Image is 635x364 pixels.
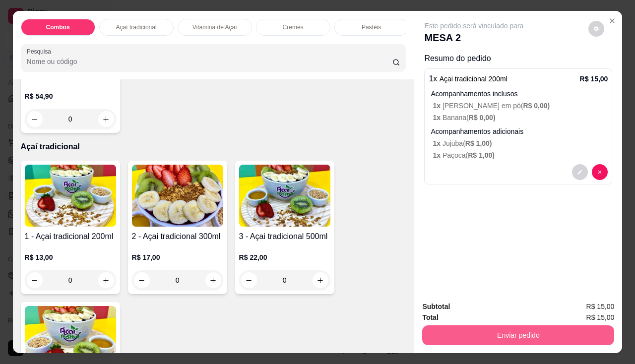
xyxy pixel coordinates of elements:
[469,114,496,121] span: R$ 0,00 )
[422,303,450,310] strong: Subtotal
[25,231,116,243] h4: 1 - Açai tradicional 200ml
[465,139,492,147] span: R$ 1,00 )
[132,252,223,262] p: R$ 17,00
[21,141,406,153] p: Açaí tradicional
[433,150,608,160] p: Paçoca (
[431,126,608,136] p: Acompanhamentos adicionais
[433,101,608,111] p: [PERSON_NAME] em pó (
[468,151,495,159] span: R$ 1,00 )
[422,325,614,345] button: Enviar pedido
[433,113,608,122] p: Banana (
[239,165,330,227] img: product-image
[132,165,223,227] img: product-image
[132,231,223,243] h4: 2 - Açai tradicional 300ml
[192,23,237,31] p: Vitamina de Açaí
[433,102,442,110] span: 1 x
[580,74,608,84] p: R$ 15,00
[592,164,608,180] button: decrease-product-quantity
[27,47,55,56] label: Pesquisa
[116,23,157,31] p: Açaí tradicional
[424,31,523,45] p: MESA 2
[572,164,588,180] button: decrease-product-quantity
[433,114,442,121] span: 1 x
[433,151,442,159] span: 1 x
[239,252,330,262] p: R$ 22,00
[586,301,615,312] span: R$ 15,00
[25,91,116,101] p: R$ 54,90
[27,57,392,66] input: Pesquisa
[46,23,70,31] p: Combos
[586,312,615,323] span: R$ 15,00
[424,53,612,64] p: Resumo do pedido
[433,138,608,148] p: Jujuba (
[25,252,116,262] p: R$ 13,00
[523,102,550,110] span: R$ 0,00 )
[604,13,620,29] button: Close
[283,23,304,31] p: Cremes
[422,313,438,321] strong: Total
[433,139,442,147] span: 1 x
[429,73,507,85] p: 1 x
[588,21,604,37] button: decrease-product-quantity
[440,75,508,83] span: Açai tradicional 200ml
[362,23,381,31] p: Pastéis
[25,165,116,227] img: product-image
[431,89,608,99] p: Acompanhamentos inclusos
[239,231,330,243] h4: 3 - Açai tradicional 500ml
[424,21,523,31] p: Este pedido será vinculado para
